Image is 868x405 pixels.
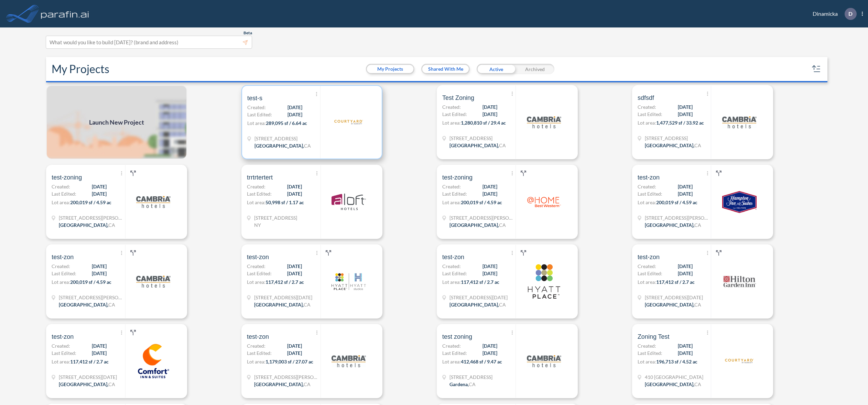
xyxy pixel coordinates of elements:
span: 412,468 sf / 9.47 ac [461,359,502,364]
span: Last Edited: [638,349,662,357]
span: 200 Sea Hawk Way [645,135,701,142]
span: [DATE] [92,270,107,277]
span: sdfsdf [638,94,654,102]
span: [DATE] [92,190,107,197]
span: 621 Beryl St [59,294,124,301]
span: 777 N Francisca Ave [254,373,319,381]
span: 2015 W Redondo Beach Blvd [449,373,492,381]
h2: My Projects [52,62,109,76]
span: 117,412 sf / 2.7 ac [461,279,499,285]
img: logo [136,185,171,219]
img: logo [722,264,757,299]
div: Redondo Beach, CA [59,301,115,308]
span: Last Edited: [52,270,76,277]
img: logo [40,7,90,21]
div: Redondo Beach, CA [59,221,115,229]
img: logo [527,344,561,378]
img: add [46,85,187,159]
div: Gardena, CA [449,381,476,388]
div: Redondo Beach, CA [449,142,506,149]
span: [DATE] [287,342,302,349]
span: 200,019 sf / 4.59 ac [461,199,502,205]
span: [DATE] [92,349,107,357]
div: Redondo Beach, CA [254,381,311,388]
span: [DATE] [678,349,693,357]
span: [GEOGRAPHIC_DATA] , [645,381,694,387]
span: test-zon [638,173,660,182]
span: [DATE] [482,103,497,111]
span: [GEOGRAPHIC_DATA] , [254,143,304,149]
span: 621 Beryl St [59,214,124,221]
span: Created: [52,342,70,349]
img: logo [332,185,366,219]
span: 817 N Lucia Ave [645,294,703,301]
img: logo [527,185,561,219]
span: Last Edited: [638,270,662,277]
span: trrtrtertert [247,173,273,182]
span: [DATE] [287,183,302,190]
span: 719 N Paulina Ave [254,135,311,142]
img: logo [332,344,366,378]
span: [GEOGRAPHIC_DATA] , [645,142,694,148]
span: test-s [247,94,262,102]
span: Lot area: [638,120,656,126]
span: [DATE] [678,263,693,270]
span: Last Edited: [247,111,272,118]
span: [DATE] [678,183,693,190]
span: [DATE] [287,190,302,197]
span: [DATE] [92,263,107,270]
span: [GEOGRAPHIC_DATA] , [645,302,694,308]
span: 200,019 sf / 4.59 ac [70,279,111,285]
span: [DATE] [482,111,497,118]
span: [DATE] [287,263,302,270]
span: 117,412 sf / 2.7 ac [656,279,695,285]
span: CA [108,381,115,387]
img: logo [332,105,366,139]
span: 1,280,810 sf / 29.4 ac [461,120,506,126]
span: 817 N Lucia Ave [449,294,508,301]
span: [GEOGRAPHIC_DATA] , [59,302,108,308]
span: 200,019 sf / 4.59 ac [70,199,111,205]
img: logo [527,105,561,139]
span: Created: [247,183,265,190]
span: [GEOGRAPHIC_DATA] , [59,381,108,387]
span: [DATE] [678,270,693,277]
span: [DATE] [482,342,497,349]
span: [DATE] [678,103,693,111]
span: test-zon [247,333,269,341]
span: Created: [638,263,656,270]
span: [DATE] [482,190,497,197]
span: CA [694,381,701,387]
span: CA [469,381,476,387]
span: Last Edited: [638,190,662,197]
span: Lot area: [52,199,70,205]
button: Shared With Me [422,65,469,73]
span: Last Edited: [638,111,662,118]
span: 915 Diamond St [449,135,506,142]
span: Created: [247,104,266,111]
span: Created: [442,103,461,111]
span: Lot area: [442,279,461,285]
span: Created: [638,183,656,190]
div: Redondo Beach, CA [254,142,311,149]
span: CA [694,222,701,228]
span: [GEOGRAPHIC_DATA] , [449,142,499,148]
span: [DATE] [287,349,302,357]
span: [GEOGRAPHIC_DATA] , [645,222,694,228]
span: Lot area: [247,359,265,364]
span: Lot area: [247,120,266,126]
span: [DATE] [482,263,497,270]
span: Created: [638,342,656,349]
span: Created: [442,263,461,270]
a: Launch New Project [46,85,187,159]
div: Redondo Beach, CA [449,301,506,308]
span: Created: [52,263,70,270]
button: My Projects [367,65,413,73]
span: test-zon [52,253,74,261]
span: test-zoning [52,173,82,182]
span: Lot area: [247,199,265,205]
div: Dinamicka [802,8,863,20]
span: Created: [442,342,461,349]
div: Redondo Beach, CA [254,301,311,308]
span: CA [499,142,506,148]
